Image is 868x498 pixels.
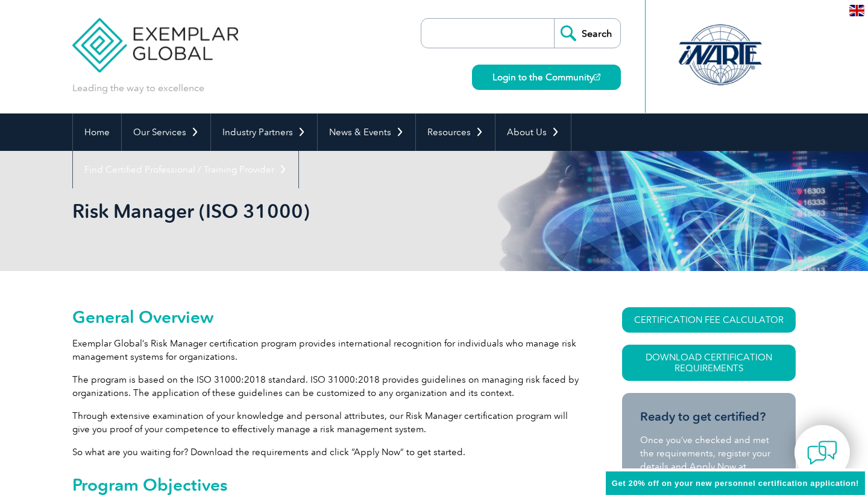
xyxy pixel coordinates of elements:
[318,113,415,151] a: News & Events
[122,113,210,151] a: Our Services
[554,19,620,48] input: Search
[472,65,621,90] a: Login to the Community
[72,373,579,400] p: The program is based on the ISO 31000:2018 standard. ISO 31000:2018 provides guidelines on managi...
[72,445,579,459] p: So what are you waiting for? Download the requirements and click “Apply Now” to get started.
[416,113,495,151] a: Resources
[72,81,204,95] p: Leading the way to excellence
[622,307,796,333] a: CERTIFICATION FEE CALCULATOR
[72,475,579,494] h2: Program Objectives
[807,438,837,468] img: contact-chat.png
[72,307,579,327] h2: General Overview
[73,151,298,188] a: Find Certified Professional / Training Provider
[73,113,121,151] a: Home
[72,199,535,223] h1: Risk Manager (ISO 31000)
[72,409,579,436] p: Through extensive examination of your knowledge and personal attributes, our Risk Manager certifi...
[495,113,571,151] a: About Us
[72,337,579,363] p: Exemplar Global’s Risk Manager certification program provides international recognition for indiv...
[211,113,317,151] a: Industry Partners
[622,345,796,381] a: Download Certification Requirements
[594,74,600,80] img: open_square.png
[849,5,864,16] img: en
[640,409,778,424] h3: Ready to get certified?
[612,479,859,488] span: Get 20% off on your new personnel certification application!
[640,433,778,473] p: Once you’ve checked and met the requirements, register your details and Apply Now at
